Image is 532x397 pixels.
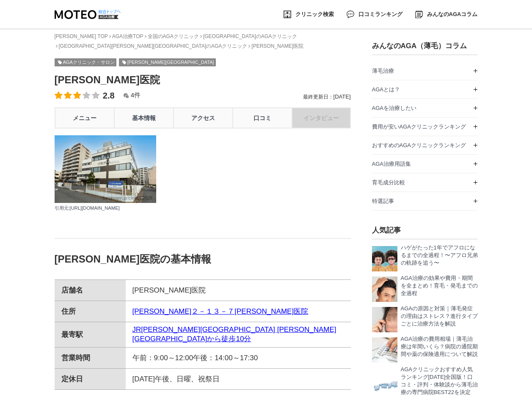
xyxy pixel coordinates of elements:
[372,99,478,117] a: AGAを治療したい
[372,68,394,74] span: 薄毛治療
[126,280,351,301] td: [PERSON_NAME]医院
[295,11,334,17] span: クリニック検索
[173,107,232,129] a: アクセス
[303,94,334,100] span: 最終更新日：
[132,326,336,343] a: JR[PERSON_NAME][GEOGRAPHIC_DATA] [PERSON_NAME][GEOGRAPHIC_DATA]から徒歩10分
[232,107,292,129] a: 口コミ
[70,205,120,211] a: [URL][DOMAIN_NAME]
[347,11,354,18] img: AGA 口コミランキング
[372,41,478,51] h3: みんなのAGA（薄毛）コラム
[372,155,478,173] a: AGA治療用語集
[415,11,422,18] img: みんなのAGAコラム
[55,107,114,129] a: メニュー
[372,307,478,332] a: AGAの原因と対策！若ハゲのメカニズム AGAの原因と対策｜薄毛発症の理由はストレス？進行タイプごとに治療方法を解説
[347,9,402,19] a: 口コミランキング
[372,161,411,167] span: AGA治療用語集
[427,11,478,17] span: みんなのAGAコラム
[372,62,478,80] a: 薄毛治療
[284,9,334,20] a: クリニック検索
[292,107,351,129] a: インタビュー
[119,58,216,66] a: [PERSON_NAME][GEOGRAPHIC_DATA]
[126,369,351,390] td: [DATE]午後、日曜、祝祭日
[98,9,121,14] img: logo
[372,368,397,393] img: AGA治療のMOTEOおすすめクリニックランキング全国版
[415,9,477,20] a: みんなのAGAコラム
[372,105,416,111] span: AGAを治療したい
[132,307,309,315] a: [PERSON_NAME]２－１３－７[PERSON_NAME]医院
[372,179,405,186] span: 育毛成分比較
[55,369,126,390] th: 定休日
[358,11,402,17] span: 口コミランキング
[131,91,141,99] span: 4件
[55,348,126,369] th: 営業時間
[55,33,108,39] a: [PERSON_NAME] TOP
[372,136,478,154] a: おすすめのAGAクリニックランキング
[55,58,116,66] a: AGAクリニック・サロン
[372,118,478,136] a: 費用が安いAGAクリニックランキング
[303,93,351,101] div: [DATE]
[55,301,126,322] th: 住所
[103,91,115,101] span: 2.8
[148,33,199,39] a: 全国のAGAクリニック
[372,246,478,271] a: ハゲがたった1年えアフロになるまでの全過程 ハゲがたった1年でアフロになるまでの全過程！〜アフロ兄弟の軌跡を追う〜
[372,277,478,302] a: AGAを治療したい AGA治療の効果や費用・期間を全まとめ！育毛・発毛までの全過程
[372,368,478,396] a: AGA治療のMOTEOおすすめクリニックランキング全国版 AGAクリニックおすすめ人気ランキング[DATE]全国版！口コミ・評判・体験談から薄毛治療の専門病院BEST22を決定
[59,43,248,49] a: [GEOGRAPHIC_DATA][PERSON_NAME][GEOGRAPHIC_DATA]のAGAクリニック
[55,73,351,87] h1: [PERSON_NAME]医院
[248,42,303,50] li: [PERSON_NAME]医院
[55,322,126,348] th: 最寄駅
[372,198,394,204] span: 特選記事
[372,192,478,210] a: 特選記事
[55,252,351,266] h3: [PERSON_NAME]医院の基本情報
[112,33,143,39] a: AGA治療TOP
[401,244,478,267] p: ハゲがたった1年でアフロになるまでの全過程！〜アフロ兄弟の軌跡を追う〜
[401,305,478,328] p: AGAの原因と対策｜薄毛発症の理由はストレス？進行タイプごとに治療方法を解説
[55,205,223,211] p: 引用元:
[372,246,397,271] img: ハゲがたった1年えアフロになるまでの全過程
[372,307,397,332] img: AGAの原因と対策！若ハゲのメカニズム
[126,348,351,369] td: 午前：9:00～12:00午後：14:00～17:30
[372,337,478,363] a: 電卓を打つ男性の手 AGA治療の費用相場｜薄毛治療は年間いくら？病院の通院期間や薬の保険適用について解説
[401,366,478,396] p: AGAクリニックおすすめ人気ランキング[DATE]全国版！口コミ・評判・体験談から薄毛治療の専門病院BEST22を決定
[284,11,291,18] img: AGA クリニック検索
[372,142,466,148] span: おすすめのAGAクリニックランキング
[372,337,397,363] img: 電卓を打つ男性の手
[203,33,297,39] a: [GEOGRAPHIC_DATA]のAGAクリニック
[372,123,466,130] span: 費用が安いAGAクリニックランキング
[114,107,173,129] a: 基本情報
[401,335,478,358] p: AGA治療の費用相場｜薄毛治療は年間いくら？病院の通院期間や薬の保険適用について解説
[372,277,397,302] img: AGAを治療したい
[372,173,478,192] a: 育毛成分比較
[55,10,119,19] img: MOTEO AGA
[372,86,400,93] span: AGAとは？
[372,225,478,240] h3: 人気記事
[372,80,478,99] a: AGAとは？
[55,280,126,301] th: 店舗名
[401,274,478,297] p: AGA治療の効果や費用・期間を全まとめ！育毛・発毛までの全過程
